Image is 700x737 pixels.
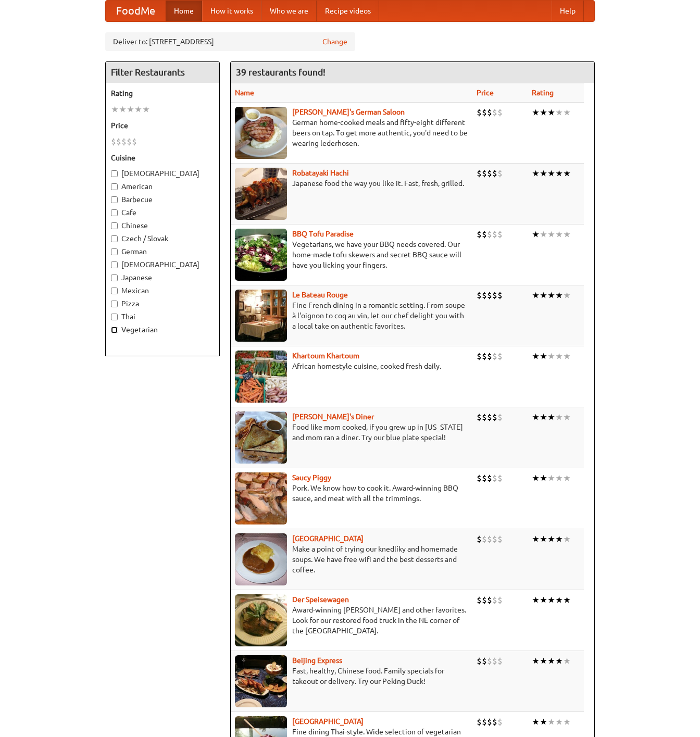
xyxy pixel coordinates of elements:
li: $ [487,411,492,423]
ng-pluralize: 39 restaurants found! [236,67,326,77]
li: $ [492,290,497,301]
li: ★ [540,594,547,606]
input: Thai [111,314,118,320]
li: ★ [547,107,555,118]
li: $ [487,168,492,179]
a: Change [322,36,347,47]
input: Pizza [111,301,118,307]
li: $ [492,107,497,118]
li: ★ [555,351,563,362]
li: $ [497,655,503,667]
h5: Rating [111,88,214,98]
label: Czech / Slovak [111,233,214,244]
li: ★ [540,411,547,423]
a: Der Speisewagen [292,595,349,604]
a: Le Bateau Rouge [292,291,348,299]
li: ★ [532,594,540,606]
a: Help [552,1,584,21]
li: $ [497,351,503,362]
li: ★ [532,351,540,362]
a: Name [235,89,254,97]
b: Khartoum Khartoum [292,352,359,360]
li: $ [482,229,487,240]
input: Czech / Slovak [111,235,118,242]
label: Vegetarian [111,324,214,335]
img: beijing.jpg [235,655,287,707]
img: bateaurouge.jpg [235,290,287,342]
a: FoodMe [106,1,166,21]
li: ★ [547,290,555,301]
li: ★ [532,168,540,179]
li: ★ [555,655,563,667]
li: $ [492,655,497,667]
li: ★ [540,655,547,667]
li: ★ [532,290,540,301]
li: ★ [532,411,540,423]
p: Fast, healthy, Chinese food. Family specials for takeout or delivery. Try our Peking Duck! [235,666,468,686]
li: $ [497,168,503,179]
p: Food like mom cooked, if you grew up in [US_STATE] and mom ran a diner. Try our blue plate special! [235,422,468,443]
li: ★ [547,716,555,728]
li: $ [487,472,492,484]
label: Japanese [111,272,214,283]
li: ★ [563,290,571,301]
li: $ [497,107,503,118]
li: $ [482,594,487,606]
li: $ [487,594,492,606]
a: [GEOGRAPHIC_DATA] [292,717,364,726]
p: Japanese food the way you like it. Fast, fresh, grilled. [235,178,468,189]
img: khartoum.jpg [235,351,287,403]
li: ★ [563,472,571,484]
li: $ [477,716,482,728]
li: ★ [142,104,150,115]
li: ★ [532,533,540,545]
label: Mexican [111,285,214,296]
img: saucy.jpg [235,472,287,524]
li: ★ [540,290,547,301]
input: Japanese [111,274,118,281]
li: $ [482,533,487,545]
li: $ [477,229,482,240]
a: Home [166,1,202,21]
input: Cafe [111,209,118,216]
a: Price [477,89,494,97]
p: German home-cooked meals and fifty-eight different beers on tap. To get more authentic, you'd nee... [235,117,468,148]
p: African homestyle cuisine, cooked fresh daily. [235,361,468,371]
li: ★ [563,351,571,362]
li: $ [487,107,492,118]
li: $ [487,351,492,362]
label: German [111,246,214,257]
img: speisewagen.jpg [235,594,287,646]
li: ★ [555,594,563,606]
li: $ [487,533,492,545]
p: Vegetarians, we have your BBQ needs covered. Our home-made tofu skewers and secret BBQ sauce will... [235,239,468,270]
li: $ [487,716,492,728]
li: $ [492,229,497,240]
li: $ [111,136,116,147]
li: ★ [563,533,571,545]
li: $ [497,411,503,423]
b: [GEOGRAPHIC_DATA] [292,534,364,543]
img: tofuparadise.jpg [235,229,287,281]
li: $ [477,472,482,484]
input: [DEMOGRAPHIC_DATA] [111,170,118,177]
li: $ [482,411,487,423]
input: Vegetarian [111,327,118,333]
li: ★ [547,351,555,362]
li: ★ [532,655,540,667]
li: ★ [540,107,547,118]
img: esthers.jpg [235,107,287,159]
h5: Cuisine [111,153,214,163]
li: ★ [563,168,571,179]
a: Rating [532,89,554,97]
b: BBQ Tofu Paradise [292,230,354,238]
li: ★ [555,168,563,179]
li: ★ [532,229,540,240]
li: $ [477,168,482,179]
li: $ [497,533,503,545]
label: Thai [111,311,214,322]
input: Chinese [111,222,118,229]
li: ★ [127,104,134,115]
